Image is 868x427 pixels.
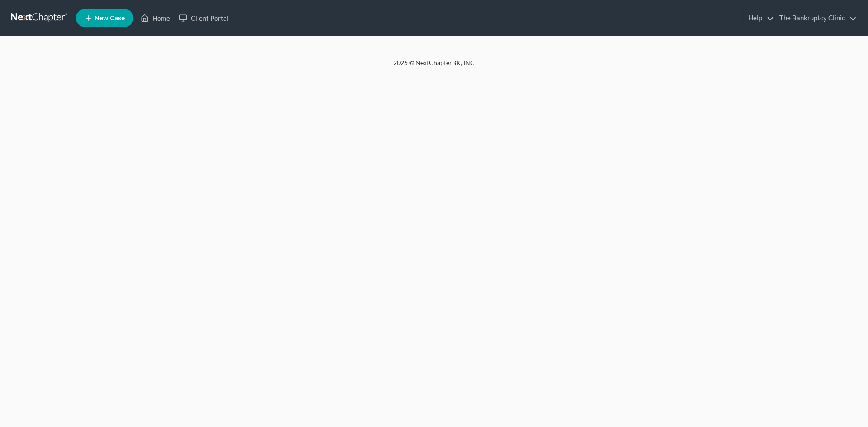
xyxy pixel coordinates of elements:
[76,9,133,27] new-legal-case-button: New Case
[175,10,233,26] a: Client Portal
[775,10,857,26] a: The Bankruptcy Clinic
[176,58,692,75] div: 2025 © NextChapterBK, INC
[744,10,774,26] a: Help
[136,10,175,26] a: Home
